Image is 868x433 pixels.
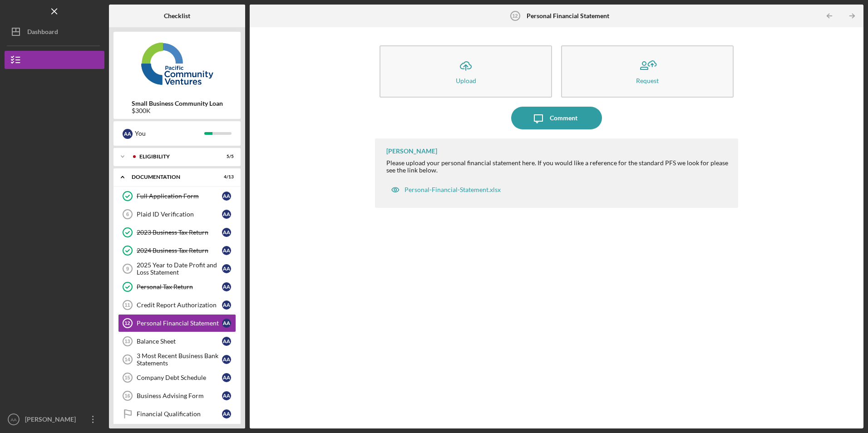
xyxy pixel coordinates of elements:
div: Personal-Financial-Statement.xlsx [404,186,501,193]
a: 143 Most Recent Business Bank StatementsAA [118,350,236,369]
div: Request [636,77,659,84]
b: Personal Financial Statement [527,12,609,20]
div: Eligibility [139,154,211,159]
div: Balance Sheet [137,338,222,345]
a: Full Application FormAA [118,187,236,205]
a: 16Business Advising FormAA [118,387,236,405]
div: Please upload your personal financial statement here. If you would like a reference for the stand... [386,159,729,174]
tspan: 11 [124,302,130,308]
div: Company Debt Schedule [137,374,222,381]
a: 2023 Business Tax ReturnAA [118,223,236,241]
div: A A [222,282,231,291]
tspan: 12 [124,320,130,326]
img: Product logo [113,36,241,91]
div: A A [222,391,231,400]
div: 4 / 13 [217,174,234,180]
tspan: 13 [124,339,130,344]
div: Full Application Form [137,192,222,200]
div: Credit Report Authorization [137,301,222,309]
button: Request [561,45,734,98]
a: 6Plaid ID VerificationAA [118,205,236,223]
div: Financial Qualification [137,410,222,418]
div: A A [222,300,231,310]
div: Personal Tax Return [137,283,222,290]
div: A A [222,355,231,364]
div: A A [222,192,231,201]
tspan: 15 [124,375,130,380]
div: You [135,126,204,141]
div: [PERSON_NAME] [23,410,82,431]
div: A A [222,228,231,237]
div: A A [222,319,231,328]
text: AA [11,417,17,422]
tspan: 14 [124,357,130,362]
div: 2023 Business Tax Return [137,229,222,236]
button: Personal-Financial-Statement.xlsx [386,181,505,199]
tspan: 12 [512,13,518,19]
div: Documentation [132,174,211,180]
button: Dashboard [5,23,104,41]
a: 12Personal Financial StatementAA [118,314,236,332]
a: 15Company Debt ScheduleAA [118,369,236,387]
tspan: 16 [124,393,130,399]
div: 5 / 5 [217,154,234,159]
div: A A [222,373,231,382]
tspan: 9 [126,266,129,271]
div: $300K [132,107,223,114]
div: A A [222,409,231,418]
a: 11Credit Report AuthorizationAA [118,296,236,314]
div: A A [123,129,133,139]
button: Comment [511,107,602,129]
tspan: 6 [126,212,129,217]
div: Plaid ID Verification [137,211,222,218]
b: Small Business Community Loan [132,100,223,107]
div: 3 Most Recent Business Bank Statements [137,352,222,367]
div: A A [222,264,231,273]
div: 2024 Business Tax Return [137,247,222,254]
div: Personal Financial Statement [137,320,222,327]
div: Dashboard [27,23,58,43]
div: Business Advising Form [137,392,222,399]
a: Financial QualificationAA [118,405,236,423]
div: Comment [550,107,577,129]
button: Upload [380,45,552,98]
a: 13Balance SheetAA [118,332,236,350]
a: Personal Tax ReturnAA [118,278,236,296]
div: A A [222,337,231,346]
div: A A [222,210,231,219]
div: Upload [456,77,476,84]
a: 92025 Year to Date Profit and Loss StatementAA [118,260,236,278]
div: [PERSON_NAME] [386,148,437,155]
div: A A [222,246,231,255]
a: 2024 Business Tax ReturnAA [118,241,236,260]
b: Checklist [164,12,190,20]
div: 2025 Year to Date Profit and Loss Statement [137,261,222,276]
button: AA[PERSON_NAME] [5,410,104,428]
